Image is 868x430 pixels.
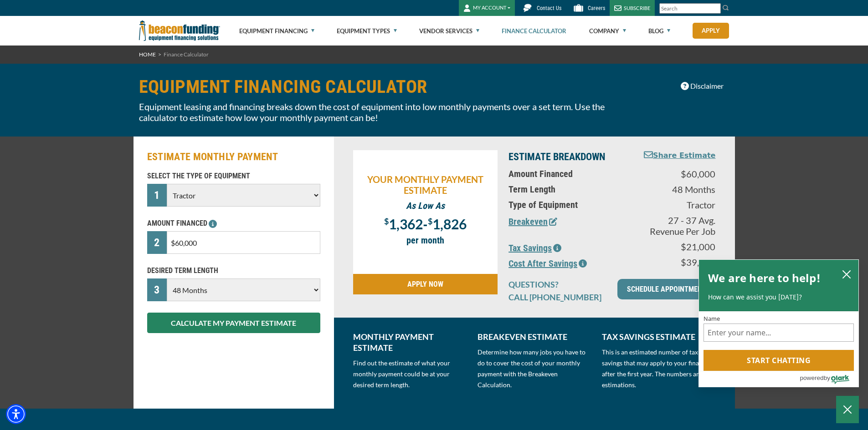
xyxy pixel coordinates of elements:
button: CALCULATE MY PAYMENT ESTIMATE [147,313,320,333]
button: close chatbox [839,268,854,280]
p: - [358,216,493,230]
span: powered [800,372,823,384]
div: 3 [147,278,167,301]
p: AMOUNT FINANCED [147,218,320,229]
p: QUESTIONS? [508,279,606,290]
a: HOME [139,51,156,58]
input: Name [704,324,854,342]
p: This is an estimated number of tax savings that may apply to your financing after the first year.... [602,347,715,390]
p: Determine how many jobs you have to do to cover the cost of your monthly payment with the Breakev... [478,347,591,390]
span: $ [384,216,389,226]
span: by [824,372,830,384]
input: $ [167,231,320,254]
p: As Low As [358,200,493,211]
p: DESIRED TERM LENGTH [147,265,320,276]
p: BREAKEVEN ESTIMATE [478,331,591,342]
button: Tax Savings [508,241,561,255]
p: Equipment leasing and financing breaks down the cost of equipment into low monthly payments over ... [139,101,629,123]
a: Apply [693,23,729,39]
a: Blog [648,16,670,46]
a: Powered by Olark [800,371,858,387]
span: 1,362 [389,216,423,232]
a: Company [589,16,626,46]
h1: EQUIPMENT FINANCING CALCULATOR [139,77,629,96]
button: Start chatting [704,350,854,371]
p: How can we assist you [DATE]? [708,293,849,302]
a: Clear search text [711,5,719,12]
p: MONTHLY PAYMENT ESTIMATE [353,331,467,353]
img: Search [722,4,729,11]
p: SELECT THE TYPE OF EQUIPMENT [147,171,320,182]
p: $39,000 [636,257,715,268]
p: Amount Financed [508,168,625,179]
p: $60,000 [636,168,715,179]
div: Accessibility Menu [6,404,26,424]
span: 1,826 [432,216,467,232]
label: Name [704,316,854,322]
img: Beacon Funding Corporation logo [139,16,220,46]
span: $ [428,216,432,226]
p: Find out the estimate of what your monthly payment could be at your desired term length. [353,358,467,390]
p: Tractor [636,199,715,210]
p: 48 Months [636,184,715,195]
span: Careers [588,5,605,11]
a: Finance Calculator [502,16,566,46]
p: $21,000 [636,241,715,252]
p: per month [358,235,493,246]
h2: We are here to help! [708,269,821,287]
button: Close Chatbox [836,396,859,423]
button: Cost After Savings [508,257,587,270]
span: Finance Calculator [164,51,209,58]
div: 2 [147,231,167,254]
button: Share Estimate [644,150,716,162]
div: olark chatbox [699,259,859,388]
p: Type of Equipment [508,199,625,210]
a: Vendor Services [419,16,479,46]
input: Search [659,3,721,14]
a: Equipment Types [337,16,397,46]
a: SCHEDULE APPOINTMENT [617,279,715,299]
h2: ESTIMATE MONTHLY PAYMENT [147,150,320,164]
a: APPLY NOW [353,274,498,294]
p: ESTIMATE BREAKDOWN [508,150,625,164]
button: Disclaimer [675,77,729,95]
button: Breakeven [508,215,557,228]
div: 1 [147,184,167,207]
span: Contact Us [537,5,561,11]
p: Term Length [508,184,625,195]
p: YOUR MONTHLY PAYMENT ESTIMATE [358,174,493,196]
p: TAX SAVINGS ESTIMATE [602,331,715,342]
span: Disclaimer [690,81,724,91]
p: CALL [PHONE_NUMBER] [508,292,606,303]
a: Equipment Financing [239,16,314,46]
p: 27 - 37 Avg. Revenue Per Job [636,215,715,237]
